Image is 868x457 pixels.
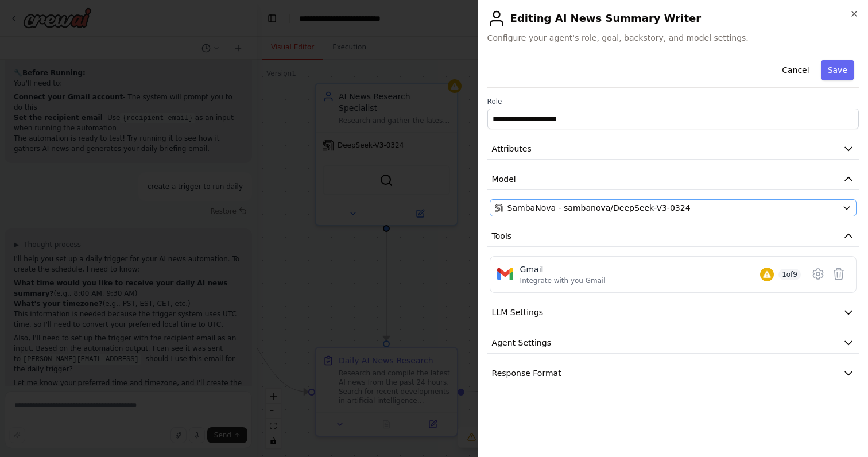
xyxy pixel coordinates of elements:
[487,32,859,44] span: Configure your agent's role, goal, backstory, and model settings.
[808,264,828,284] button: Configure tool
[487,302,859,323] button: LLM Settings
[487,9,859,28] h2: Editing AI News Summary Writer
[821,60,854,80] button: Save
[490,199,857,216] button: SambaNova - sambanova/DeepSeek-V3-0324
[775,60,816,80] button: Cancel
[487,97,859,106] label: Role
[507,202,691,214] span: SambaNova - sambanova/DeepSeek-V3-0324
[487,332,859,354] button: Agent Settings
[487,363,859,384] button: Response Format
[487,226,859,247] button: Tools
[492,173,516,185] span: Model
[492,230,512,242] span: Tools
[487,138,859,160] button: Attributes
[492,367,561,379] span: Response Format
[828,264,849,284] button: Delete tool
[520,276,606,285] div: Integrate with you Gmail
[778,269,801,280] span: 1 of 9
[492,337,551,348] span: Agent Settings
[487,169,859,190] button: Model
[492,307,544,318] span: LLM Settings
[492,143,532,154] span: Attributes
[497,266,513,282] img: Gmail
[520,264,606,275] div: Gmail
